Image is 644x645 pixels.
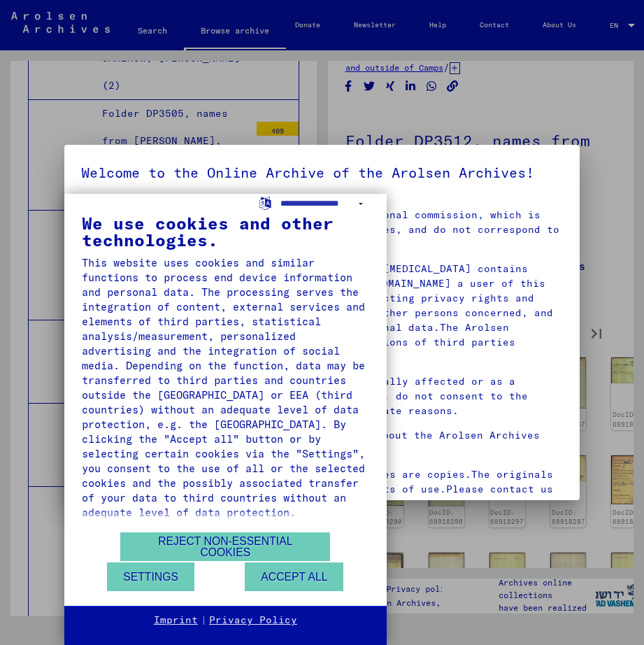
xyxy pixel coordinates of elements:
button: Settings [107,562,194,591]
button: Reject non-essential cookies [120,532,330,561]
a: Imprint [154,614,198,628]
div: We use cookies and other technologies. [82,215,369,248]
button: Accept all [245,562,343,591]
div: This website uses cookies and similar functions to process end device information and personal da... [82,255,369,520]
a: Privacy Policy [209,614,297,628]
